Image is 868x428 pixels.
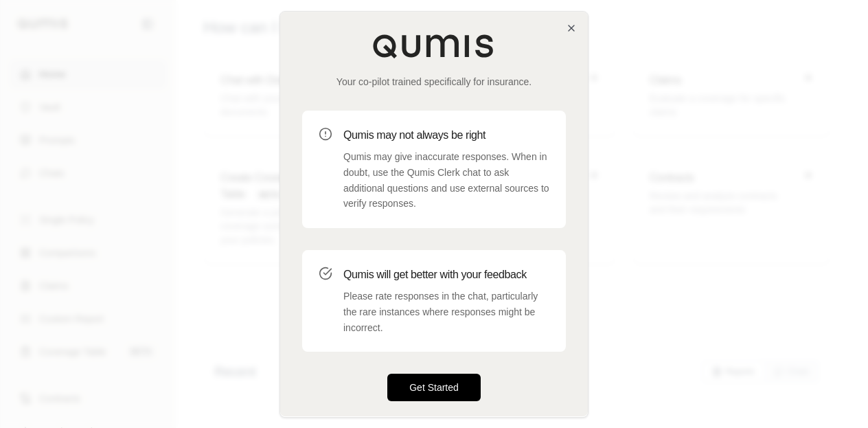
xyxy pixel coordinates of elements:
h3: Qumis will get better with your feedback [343,267,549,283]
p: Please rate responses in the chat, particularly the rare instances where responses might be incor... [343,289,549,335]
h3: Qumis may not always be right [343,127,549,144]
p: Your co-pilot trained specifically for insurance. [302,75,566,89]
p: Qumis may give inaccurate responses. When in doubt, use the Qumis Clerk chat to ask additional qu... [343,149,549,212]
button: Get Started [387,374,481,401]
img: Qumis Logo [372,34,496,58]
